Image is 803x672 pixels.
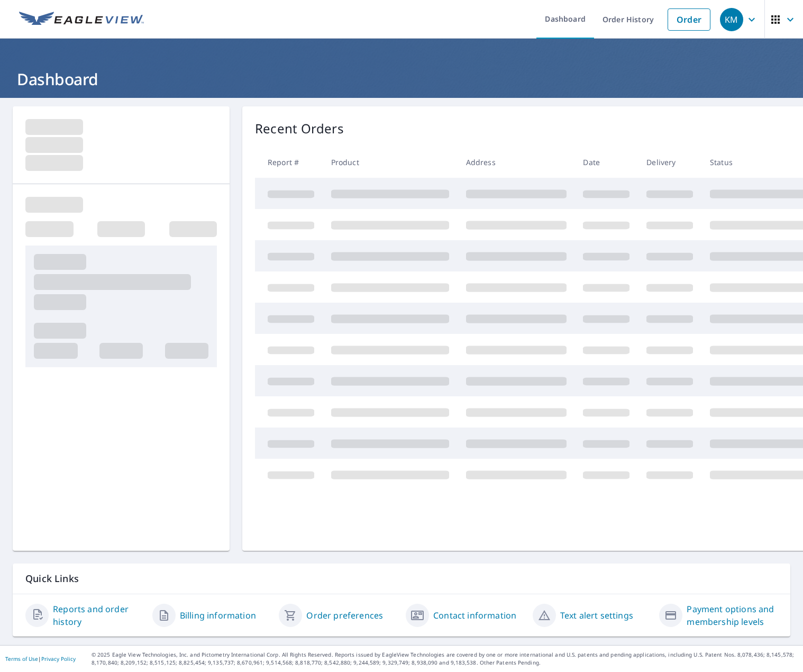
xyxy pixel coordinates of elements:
a: Reports and order history [53,603,144,628]
p: Quick Links [25,572,778,585]
a: Billing information [180,609,256,622]
th: Delivery [638,147,701,178]
a: Privacy Policy [41,655,76,662]
th: Report # [255,147,323,178]
a: Order [668,8,710,31]
img: EV Logo [19,12,144,28]
th: Address [458,147,575,178]
div: KM [720,8,743,31]
th: Product [323,147,458,178]
p: Recent Orders [255,119,344,138]
a: Contact information [433,609,516,622]
p: | [5,656,76,662]
h1: Dashboard [13,68,790,90]
a: Order preferences [306,609,383,622]
a: Payment options and membership levels [687,603,778,628]
th: Date [574,147,638,178]
a: Text alert settings [560,609,633,622]
a: Terms of Use [5,655,38,662]
p: © 2025 Eagle View Technologies, Inc. and Pictometry International Corp. All Rights Reserved. Repo... [92,651,798,667]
